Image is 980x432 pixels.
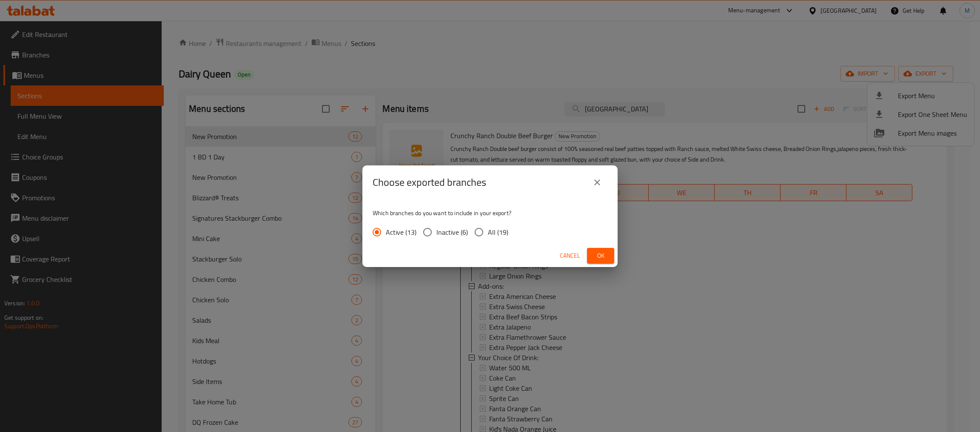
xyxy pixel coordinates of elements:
h2: Choose exported branches [373,176,486,189]
p: Which branches do you want to include in your export? [373,209,607,217]
span: Ok [594,250,607,261]
span: Cancel [560,250,580,261]
button: Cancel [556,248,584,264]
span: Inactive (6) [436,227,468,237]
span: All (19) [488,227,508,237]
button: close [587,172,607,193]
span: Active (13) [386,227,416,237]
button: Ok [587,248,614,264]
